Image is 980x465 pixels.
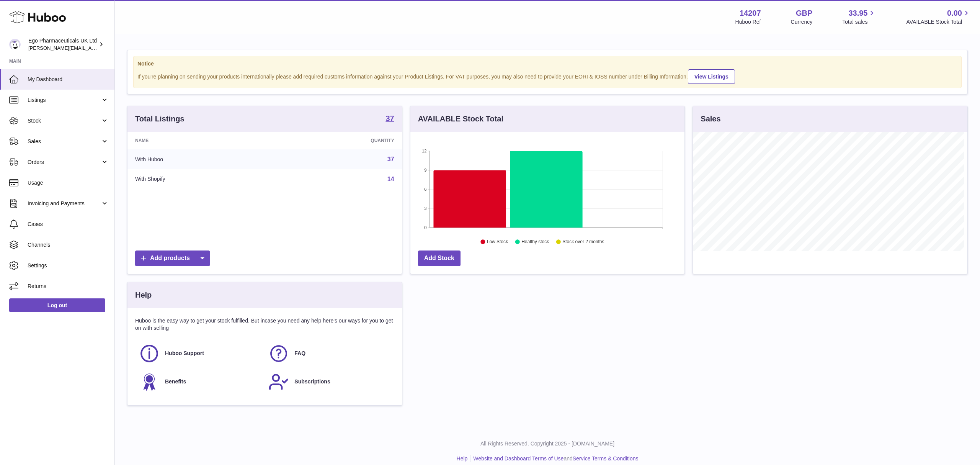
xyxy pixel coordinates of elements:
[294,378,330,385] span: Subscriptions
[418,114,503,124] h3: AVAILABLE Stock Total
[842,18,876,26] span: Total sales
[791,18,813,26] div: Currency
[701,114,720,124] h3: Sales
[9,39,21,50] img: Tihomir.simeonov@egopharm.com
[387,156,394,162] a: 37
[573,455,639,462] a: Service Terms & Conditions
[28,262,109,269] span: Settings
[139,343,261,364] a: Huboo Support
[521,239,549,245] text: Healthy stock
[268,343,390,364] a: FAQ
[28,45,194,51] span: [PERSON_NAME][EMAIL_ADDRESS][PERSON_NAME][DOMAIN_NAME]
[28,283,109,290] span: Returns
[387,176,394,182] a: 14
[906,18,971,26] span: AVAILABLE Stock Total
[275,132,402,149] th: Quantity
[28,117,101,124] span: Stock
[422,149,426,153] text: 12
[127,169,275,189] td: With Shopify
[424,206,426,211] text: 3
[127,149,275,169] td: With Huboo
[385,115,394,122] strong: 37
[562,239,604,245] text: Stock over 2 months
[906,8,971,26] a: 0.00 AVAILABLE Stock Total
[424,168,426,172] text: 9
[28,76,109,83] span: My Dashboard
[418,251,461,266] a: Add Stock
[385,115,394,124] a: 37
[137,60,957,67] strong: Notice
[947,8,962,18] span: 0.00
[294,350,305,357] span: FAQ
[268,372,390,392] a: Subscriptions
[165,378,186,385] span: Benefits
[135,290,152,300] h3: Help
[473,455,563,462] a: Website and Dashboard Terms of Use
[28,179,109,187] span: Usage
[740,8,761,18] strong: 14207
[135,317,394,332] p: Huboo is the easy way to get your stock fulfilled. But incase you need any help here's our ways f...
[9,298,105,312] a: Log out
[28,200,101,207] span: Invoicing and Payments
[28,159,101,166] span: Orders
[139,372,261,392] a: Benefits
[127,132,275,149] th: Name
[487,239,508,245] text: Low Stock
[848,8,867,18] span: 33.95
[28,138,101,145] span: Sales
[470,455,638,462] li: and
[135,251,210,266] a: Add products
[842,8,876,26] a: 33.95 Total sales
[121,440,974,447] p: All Rights Reserved. Copyright 2025 - [DOMAIN_NAME]
[735,18,761,26] div: Huboo Ref
[796,8,812,18] strong: GBP
[28,37,97,52] div: Ego Pharmaceuticals UK Ltd
[424,225,426,230] text: 0
[165,350,204,357] span: Huboo Support
[137,68,957,84] div: If you're planning on sending your products internationally please add required customs informati...
[28,241,109,249] span: Channels
[135,114,185,124] h3: Total Listings
[457,455,468,462] a: Help
[424,187,426,192] text: 6
[28,97,101,104] span: Listings
[28,221,109,228] span: Cases
[688,69,735,84] a: View Listings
